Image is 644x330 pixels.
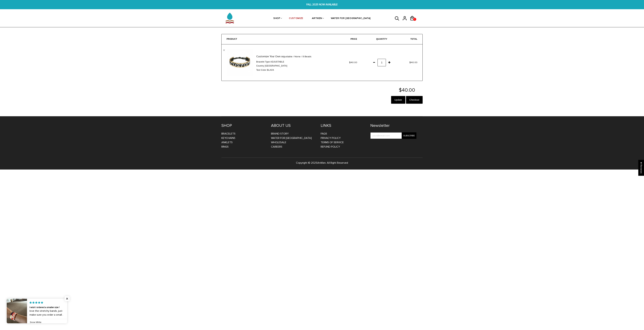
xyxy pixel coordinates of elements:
span: Country [256,65,264,67]
input: Checkout [406,96,423,104]
a: Terms of Service [321,141,344,144]
th: Total [392,34,422,44]
span: Close popup widget [65,296,70,301]
span: $40.00 [409,61,417,64]
a: FAQs [321,132,327,135]
a: CUSTOMIZE [289,10,303,27]
a: WATER FOR [GEOGRAPHIC_DATA] [271,136,312,140]
a: Customize Your Own [256,55,281,58]
span: Bracelet Type [256,61,270,63]
span: $40.00 [349,61,357,64]
img: Customize Your Own [227,49,253,76]
a: Anklets [221,141,233,144]
a:  [223,49,225,51]
input: your@email.com [370,132,416,139]
a: WHOLESALE [271,141,286,144]
a: Refund Policy [321,145,340,148]
a: CAREERS [271,145,282,148]
span: 1 [414,17,416,22]
a: Keychains [221,136,235,140]
span: Text Color [256,69,266,71]
span: Adjustable / None / 8 Beads [281,55,311,59]
a: Rings [221,145,229,148]
span: [GEOGRAPHIC_DATA] [265,65,287,67]
span: $40.00 [396,87,418,93]
p: Copyright © 2025 . All Right Reserved [221,161,423,165]
th: Product [222,34,332,44]
span: FALL 2025 NOW AVAILABLE [195,3,449,7]
span: Adjustable [270,61,284,63]
h4: Newsletter [370,123,416,128]
a: ArtiKen [317,161,326,164]
th: Price [332,34,362,44]
a: Bracelets [221,132,235,135]
span: Black [267,69,274,71]
h4: LINKS [321,123,365,128]
input: Subscribe [402,132,416,139]
a: 1 [410,22,417,22]
a: ARTIKEN [312,10,322,27]
h4: ABOUT US [271,123,316,128]
th: Quantity [362,34,392,44]
input: Update [391,96,405,104]
a: Privacy Policy [321,136,341,140]
h4: SHOP [221,123,266,128]
a: BRAND STORY [271,132,289,135]
a: SHOP [273,10,280,27]
a: WATER FOR [GEOGRAPHIC_DATA] [331,10,371,27]
div: Click to open Judge.me floating reviews tab [638,160,644,176]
